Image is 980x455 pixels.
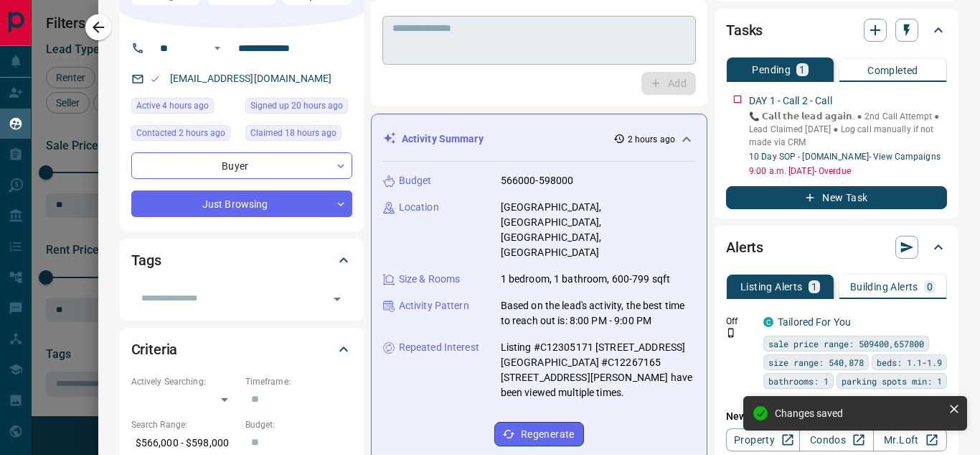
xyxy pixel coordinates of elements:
div: Activity Summary2 hours ago [383,126,695,152]
p: 9:00 a.m. [DATE] - Overdue [749,165,947,178]
a: Tailored For You [778,316,851,328]
p: Off [726,315,755,328]
svg: Email Valid [150,74,160,84]
div: Just Browsing [131,190,352,217]
p: Timeframe: [245,375,352,388]
p: Activity Summary [402,132,484,147]
p: Listing Alerts [740,282,803,292]
div: Changes saved [775,408,943,419]
p: 2 hours ago [628,133,675,146]
div: Tue Aug 12 2025 [131,125,238,145]
p: 0 [927,282,933,292]
span: parking spots min: 1 [842,374,942,388]
p: 1 [811,282,817,292]
span: Signed up 20 hours ago [250,98,343,113]
p: DAY 1 - Call 2 - Call [749,93,832,109]
button: New Task [726,186,947,209]
p: Completed [867,65,918,75]
p: 📞 𝗖𝗮𝗹𝗹 𝘁𝗵𝗲 𝗹𝗲𝗮𝗱 𝗮𝗴𝗮𝗶𝗻. ● 2nd Call Attempt ● Lead Claimed [DATE] ‎● Log call manually if not made ... [749,110,947,149]
p: Actively Searching: [131,375,238,388]
p: Activity Pattern [399,298,469,313]
button: Open [209,40,226,57]
span: sale price range: 509400,657800 [768,336,924,351]
div: Tags [131,243,352,277]
a: [EMAIL_ADDRESS][DOMAIN_NAME] [170,73,332,84]
span: beds: 1.1-1.9 [877,355,942,369]
p: New Alert: [726,409,947,424]
span: bathrooms: 1 [768,374,829,388]
div: Tasks [726,13,947,47]
p: $566,000 - $598,000 [131,431,238,455]
button: Open [327,289,347,309]
span: Active 4 hours ago [136,98,209,113]
p: Building Alerts [850,282,918,292]
span: Contacted 2 hours ago [136,126,225,140]
div: Alerts [726,230,947,265]
p: Search Range: [131,418,238,431]
div: Mon Aug 11 2025 [245,125,352,145]
h2: Tags [131,249,161,272]
h2: Criteria [131,338,178,361]
p: Size & Rooms [399,272,461,287]
h2: Tasks [726,19,763,42]
span: Claimed 18 hours ago [250,126,336,140]
p: 1 bedroom, 1 bathroom, 600-799 sqft [501,272,671,287]
p: Based on the lead's activity, the best time to reach out is: 8:00 PM - 9:00 PM [501,298,695,328]
button: Regenerate [494,422,584,446]
svg: Push Notification Only [726,328,736,338]
div: Mon Aug 11 2025 [245,98,352,118]
p: Budget [399,173,432,188]
span: size range: 540,878 [768,355,864,369]
h2: Alerts [726,236,763,259]
p: Repeated Interest [399,340,479,355]
div: Tue Aug 12 2025 [131,98,238,118]
p: 566000-598000 [501,173,574,188]
p: Listing #C12305171 [STREET_ADDRESS][GEOGRAPHIC_DATA] #C12267165 [STREET_ADDRESS][PERSON_NAME] hav... [501,340,695,400]
p: 1 [799,65,805,75]
p: Budget: [245,418,352,431]
div: Criteria [131,332,352,367]
a: 10 Day SOP - [DOMAIN_NAME]- View Campaigns [749,152,941,162]
p: [GEOGRAPHIC_DATA], [GEOGRAPHIC_DATA], [GEOGRAPHIC_DATA], [GEOGRAPHIC_DATA] [501,200,695,260]
p: Location [399,200,439,215]
a: Property [726,428,800,451]
div: Buyer [131,152,352,179]
p: Pending [752,65,791,75]
div: condos.ca [763,317,773,327]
